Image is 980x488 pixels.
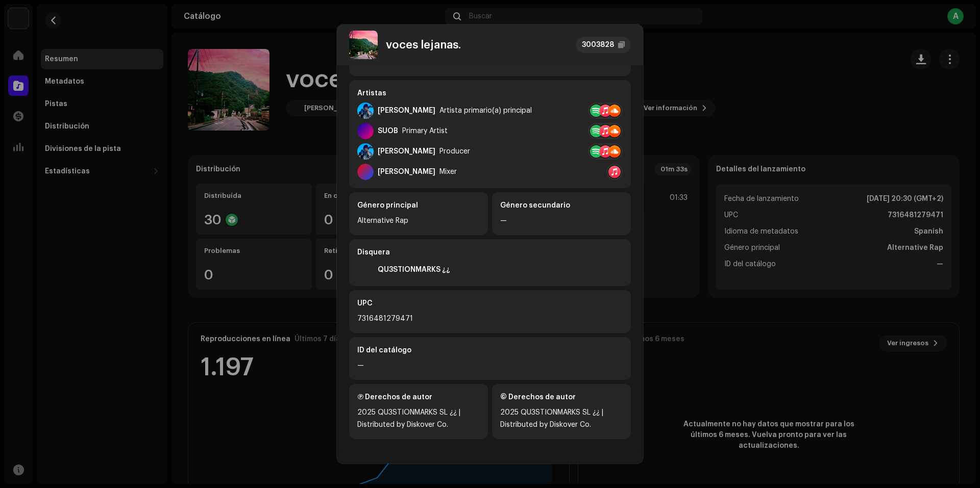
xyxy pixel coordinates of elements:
div: Primary Artist [402,127,448,135]
div: Disquera [357,247,623,258]
div: [PERSON_NAME] [378,107,435,115]
div: Artistas [357,88,623,98]
div: Ⓟ Derechos de autor [357,392,480,402]
div: QU3STIONMARKS ¿¿ [378,266,450,274]
div: [PERSON_NAME] [378,168,435,176]
div: 7316481279471 [357,313,623,325]
div: Alternative Rap [357,215,480,227]
div: — [500,215,623,227]
div: 2025 QU3STIONMARKS SL ¿¿ | Distributed by Diskover Co. [500,406,623,431]
div: SUOB [378,127,398,135]
div: 2025 QU3STIONMARKS SL ¿¿ | Distributed by Diskover Co. [357,406,480,431]
div: © Derechos de autor [500,392,623,402]
div: voces lejanas. [386,39,461,51]
div: ID del catálogo [357,345,623,355]
img: d55c6516-6a72-4f64-a0df-ff6bd7e031ed [357,262,374,278]
img: 888b48a9-e99e-4b19-931c-076b67d978cb [349,31,378,59]
div: UPC [357,298,623,309]
div: Mixer [439,168,457,176]
div: — [357,359,623,372]
div: 3003828 [582,39,614,51]
div: [PERSON_NAME] [378,147,435,156]
div: Género secundario [500,200,623,211]
img: 9cd2345d-2b43-45d6-b750-cecb6428d101 [357,143,374,160]
img: 9cd2345d-2b43-45d6-b750-cecb6428d101 [357,102,374,119]
div: Producer [439,147,470,156]
div: Género principal [357,200,480,211]
div: Artista primario(a) principal [439,107,532,115]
